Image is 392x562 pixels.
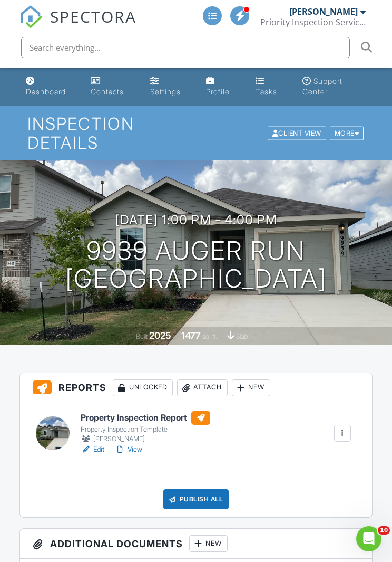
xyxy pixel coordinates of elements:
span: Built [136,332,148,340]
a: Property Inspection Report Property Inspection Template [PERSON_NAME] [81,411,210,445]
div: Support Center [302,77,342,96]
div: [PERSON_NAME] [81,434,210,444]
a: Support Center [298,72,370,102]
h3: Reports [20,373,372,403]
div: More [330,126,364,140]
span: 10 [378,526,390,535]
div: Priority Inspection Services [260,17,366,27]
div: Settings [150,87,181,96]
div: Client View [268,126,326,140]
a: Edit [81,444,104,455]
div: 2025 [149,330,171,341]
a: Settings [146,72,193,102]
h3: [DATE] 1:00 pm - 4:00 pm [115,213,277,227]
div: Publish All [163,489,229,509]
img: The Best Home Inspection Software - Spectora [19,5,43,28]
h3: Additional Documents [20,529,372,559]
div: Property Inspection Template [81,425,210,434]
a: Client View [267,129,329,137]
div: Contacts [91,87,124,96]
a: Profile [202,72,243,102]
a: SPECTORA [19,14,136,36]
div: New [189,535,228,552]
div: New [232,379,270,396]
h1: 9939 Auger Run [GEOGRAPHIC_DATA] [65,237,327,293]
div: Unlocked [113,379,173,396]
a: View [115,444,142,455]
h6: Property Inspection Report [81,411,210,425]
div: Tasks [256,87,277,96]
a: Dashboard [22,72,78,102]
a: Tasks [251,72,290,102]
span: sq. ft. [202,332,217,340]
span: SPECTORA [50,5,136,27]
input: Search everything... [21,37,350,58]
div: Profile [206,87,230,96]
div: [PERSON_NAME] [289,6,358,17]
span: slab [236,332,248,340]
iframe: Intercom live chat [356,526,381,551]
div: Attach [177,379,228,396]
div: Dashboard [26,87,66,96]
a: Contacts [86,72,138,102]
div: 1477 [181,330,201,341]
h1: Inspection Details [27,115,365,151]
